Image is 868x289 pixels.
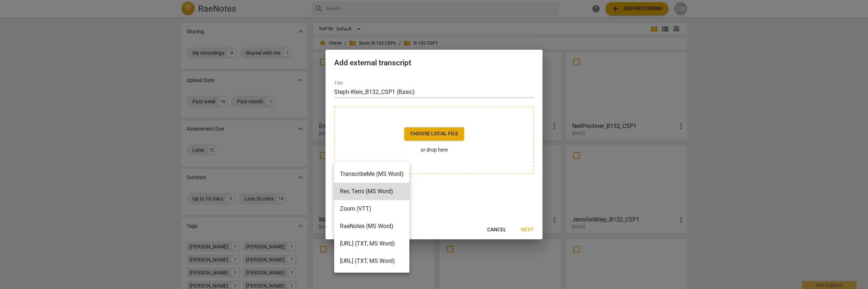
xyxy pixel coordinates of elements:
li: Zoom (VTT) [334,200,409,218]
li: [URL] (TXT, MS Word) [334,252,409,270]
li: TranscribeMe (MS Word) [334,165,409,183]
li: RaeNotes (MS Word) [334,218,409,235]
li: Rev, Temi (MS Word) [334,183,409,200]
li: [URL] (TXT, MS Word) [334,235,409,252]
